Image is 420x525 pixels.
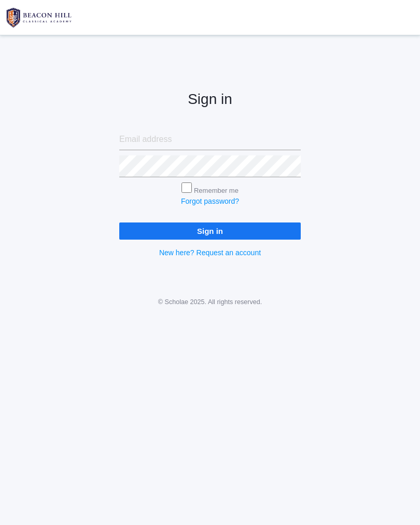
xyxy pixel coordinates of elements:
[119,128,301,150] input: Email address
[194,187,239,194] label: Remember me
[119,91,301,108] h2: Sign in
[159,248,261,257] a: New here? Request an account
[181,197,239,205] a: Forgot password?
[119,222,301,240] input: Sign in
